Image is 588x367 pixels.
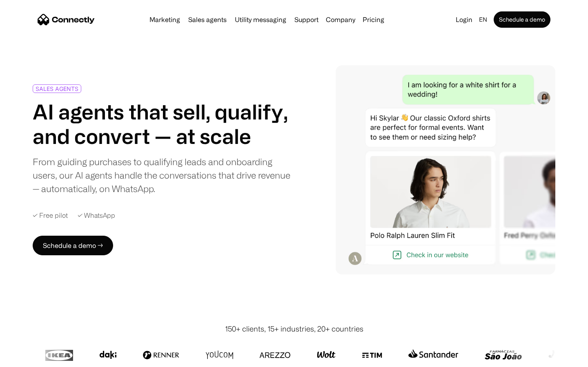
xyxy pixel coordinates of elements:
[476,14,492,25] div: en
[33,155,291,195] div: From guiding purchases to qualifying leads and onboarding users, our AI agents handle the convers...
[78,212,115,219] div: ✓ WhatsApp
[33,212,68,219] div: ✓ Free pilot
[36,86,78,92] div: SALES AGENTS
[16,353,49,364] ul: Language list
[146,16,183,23] a: Marketing
[38,13,95,26] a: home
[225,323,363,334] div: 150+ clients, 15+ industries, 20+ countries
[323,14,358,25] div: Company
[494,11,550,28] a: Schedule a demo
[232,16,290,23] a: Utility messaging
[8,352,49,364] aside: Language selected: English
[185,16,230,23] a: Sales agents
[326,14,355,25] div: Company
[33,99,291,148] h1: AI agents that sell, qualify, and convert — at scale
[452,14,476,25] a: Login
[33,236,113,255] a: Schedule a demo →
[291,16,322,23] a: Support
[359,16,388,23] a: Pricing
[479,14,487,25] div: en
